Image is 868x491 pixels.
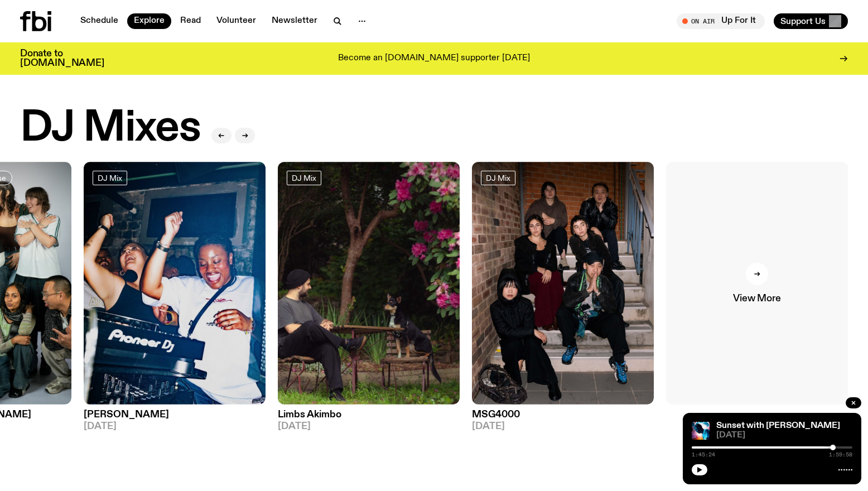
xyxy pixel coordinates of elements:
a: DJ Mix [481,171,515,185]
a: [PERSON_NAME][DATE] [84,405,266,431]
h2: DJ Mixes [20,107,200,150]
h3: Donate to [DOMAIN_NAME] [20,49,104,68]
span: 1:59:58 [829,452,852,458]
a: Volunteer [210,13,263,29]
a: Explore [127,13,171,29]
a: Schedule [74,13,125,29]
a: Read [173,13,208,29]
a: DJ Mix [287,171,321,185]
span: DJ Mix [486,174,510,182]
span: [DATE] [472,422,654,431]
span: View More [733,294,780,304]
a: Newsletter [265,13,324,29]
p: Become an [DOMAIN_NAME] supporter [DATE] [338,54,530,64]
h3: Limbs Akimbo [278,410,460,420]
a: View More [666,162,848,405]
button: On AirUp For It [677,13,765,29]
a: MSG4000[DATE] [472,405,654,431]
img: Jackson sits at an outdoor table, legs crossed and gazing at a black and brown dog also sitting a... [278,162,460,405]
span: [DATE] [278,422,460,431]
h3: [PERSON_NAME] [84,410,266,420]
h3: MSG4000 [472,410,654,420]
button: Support Us [774,13,848,29]
img: Simon Caldwell stands side on, looking downwards. He has headphones on. Behind him is a brightly ... [692,422,710,440]
span: [DATE] [716,431,852,440]
span: DJ Mix [292,174,316,182]
a: Limbs Akimbo[DATE] [278,405,460,431]
span: 1:45:24 [692,452,715,458]
span: DJ Mix [98,174,122,182]
a: DJ Mix [93,171,127,185]
span: Support Us [780,16,826,26]
span: [DATE] [84,422,266,431]
a: Sunset with [PERSON_NAME] [716,421,840,430]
